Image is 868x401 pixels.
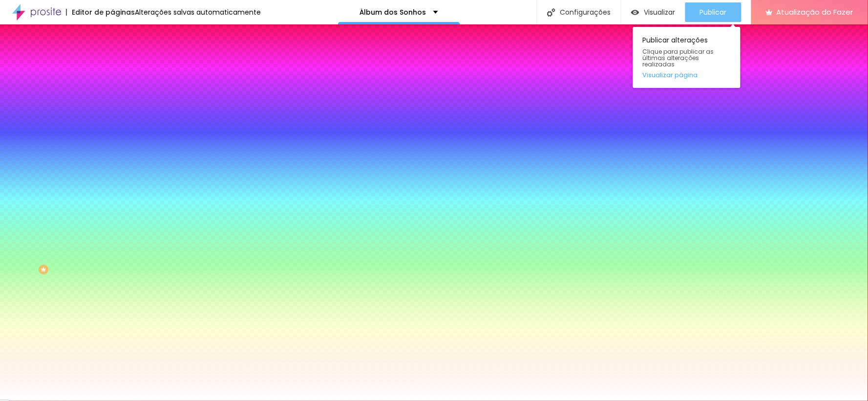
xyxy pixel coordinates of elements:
img: view-1.svg [631,8,639,17]
font: Clique para publicar as últimas alterações realizadas [643,47,714,68]
font: Visualizar página [643,70,698,80]
font: Publicar [700,7,727,17]
button: Publicar [685,2,741,22]
font: Editor de páginas [72,7,135,17]
font: Atualização do Fazer [777,7,853,17]
font: Alterações salvas automaticamente [135,7,261,17]
font: Configurações [560,7,611,17]
font: Álbum dos Sonhos [360,7,426,17]
img: Ícone [547,8,555,17]
a: Visualizar página [643,72,731,78]
font: Publicar alterações [643,35,708,45]
button: Visualizar [621,2,685,22]
font: Visualizar [644,7,676,17]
